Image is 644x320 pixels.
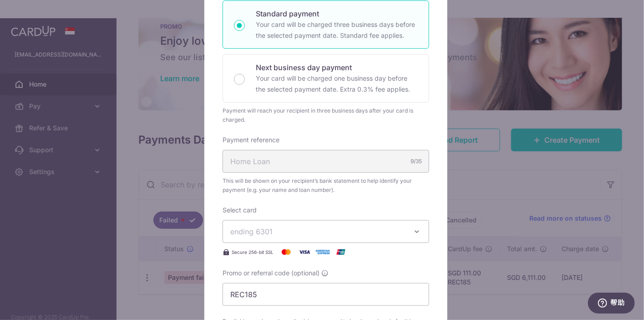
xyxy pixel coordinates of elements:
img: UnionPay [332,247,350,258]
p: Your card will be charged one business day before the selected payment date. Extra 0.3% fee applies. [256,73,418,95]
button: ending 6301 [223,220,429,243]
img: American Express [314,247,332,258]
span: ending 6301 [230,227,273,236]
div: 9/35 [411,157,422,166]
iframe: 打开一个小组件，您可以在其中找到更多信息 [588,293,635,315]
span: Secure 256-bit SSL [232,248,274,256]
img: Visa [295,247,314,258]
p: Next business day payment [256,62,418,73]
div: Payment will reach your recipient in three business days after your card is charged. [223,106,429,124]
span: Promo or referral code (optional) [223,268,319,278]
label: Select card [223,206,257,215]
img: Mastercard [277,247,295,258]
label: Payment reference [223,135,279,145]
p: Standard payment [256,8,418,19]
span: This will be shown on your recipient’s bank statement to help identify your payment (e.g. your na... [223,176,429,195]
p: Your card will be charged three business days before the selected payment date. Standard fee appl... [256,19,418,41]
